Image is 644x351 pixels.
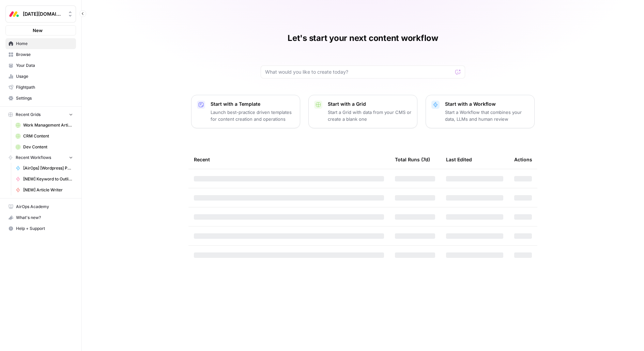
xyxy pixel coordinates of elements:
span: CRM Content [23,133,73,139]
p: Start a Grid with data from your CMS or create a blank one [328,109,412,122]
a: Usage [5,71,76,82]
span: Recent Grids [16,112,41,118]
img: Monday.com Logo [8,8,20,20]
span: Browse [16,52,73,58]
p: Start with a Template [211,101,294,107]
span: Help + Support [16,225,73,232]
span: Work Management Article Grid [23,122,73,128]
h1: Let's start your next content workflow [288,33,438,44]
span: [AirOps] [Wordpress] Publish Cornerstone Post [23,165,73,171]
span: Dev Content [23,144,73,150]
span: [DATE][DOMAIN_NAME] [23,11,64,17]
span: AirOps Academy [16,204,73,210]
p: Start a Workflow that combines your data, LLMs and human review [445,109,529,122]
p: Start with a Workflow [445,101,529,107]
button: Help + Support [5,223,76,234]
div: Last Edited [446,150,472,169]
a: Dev Content [13,142,76,152]
div: What's new? [6,213,76,223]
button: Workspace: Monday.com [5,5,76,23]
button: New [5,25,76,35]
a: Flightpath [5,82,76,93]
span: Flightpath [16,84,73,90]
div: Actions [514,150,532,169]
span: [NEW] Article Writer [23,187,73,193]
button: Start with a TemplateLaunch best-practice driven templates for content creation and operations [191,95,300,128]
button: Recent Workflows [5,152,76,163]
span: Usage [16,73,73,79]
p: Launch best-practice driven templates for content creation and operations [211,109,294,122]
span: Recent Workflows [16,155,51,161]
a: Your Data [5,60,76,71]
a: [NEW] Keyword to Outline [13,174,76,185]
a: AirOps Academy [5,201,76,212]
button: Start with a WorkflowStart a Workflow that combines your data, LLMs and human review [426,95,535,128]
button: What's new? [5,212,76,223]
button: Recent Grids [5,109,76,120]
p: Start with a Grid [328,101,412,107]
a: CRM Content [13,131,76,142]
a: Work Management Article Grid [13,120,76,131]
div: Recent [194,150,384,169]
a: Settings [5,93,76,104]
span: Settings [16,95,73,101]
a: Browse [5,49,76,60]
span: Your Data [16,62,73,69]
a: [AirOps] [Wordpress] Publish Cornerstone Post [13,163,76,174]
span: [NEW] Keyword to Outline [23,176,73,182]
span: New [33,27,43,34]
a: [NEW] Article Writer [13,185,76,195]
button: Start with a GridStart a Grid with data from your CMS or create a blank one [308,95,417,128]
a: Home [5,38,76,49]
span: Home [16,41,73,47]
div: Total Runs (7d) [395,150,430,169]
input: What would you like to create today? [265,69,453,75]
